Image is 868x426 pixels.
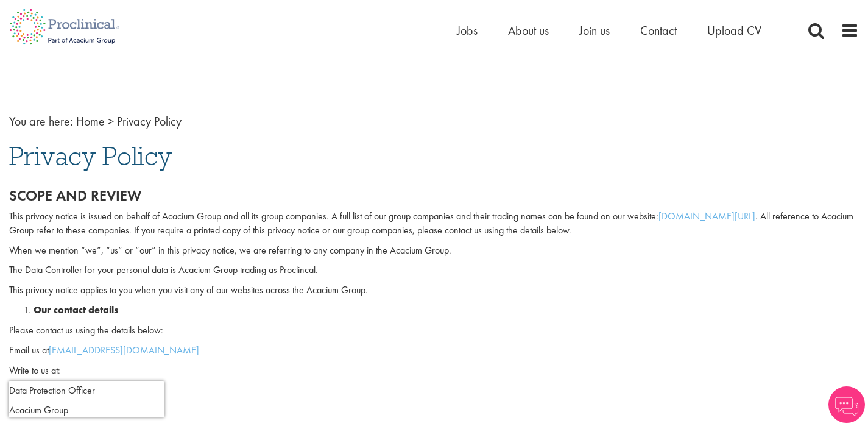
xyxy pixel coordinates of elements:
img: Chatbot [828,386,865,423]
a: Jobs [457,23,478,38]
p: When we mention “we”, “us” or “our” in this privacy notice, we are referring to any company in th... [9,244,859,258]
span: You are here: [9,113,73,129]
iframe: reCAPTCHA [9,381,164,417]
span: Privacy Policy [117,113,182,129]
h2: Scope and review [9,188,859,204]
strong: Our contact details [34,304,118,316]
a: Contact [640,23,677,38]
a: About us [508,23,549,38]
p: This privacy notice is issued on behalf of Acacium Group and all its group companies. A full list... [9,210,859,238]
p: Acacium Group [9,403,859,417]
span: Privacy Policy [9,140,172,172]
p: Data Protection Officer [9,384,859,398]
p: Email us at [9,344,859,358]
span: > [108,113,114,129]
a: [EMAIL_ADDRESS][DOMAIN_NAME] [49,344,199,357]
p: This privacy notice applies to you when you visit any of our websites across the Acacium Group. [9,283,859,297]
p: The Data Controller for your personal data is Acacium Group trading as Proclincal. [9,263,859,277]
a: Upload CV [707,23,761,38]
p: Write to us at: [9,364,859,378]
a: [DOMAIN_NAME][URL] [658,210,755,222]
p: Please contact us using the details below: [9,324,859,338]
a: Join us [579,23,610,38]
a: breadcrumb link [76,113,105,129]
